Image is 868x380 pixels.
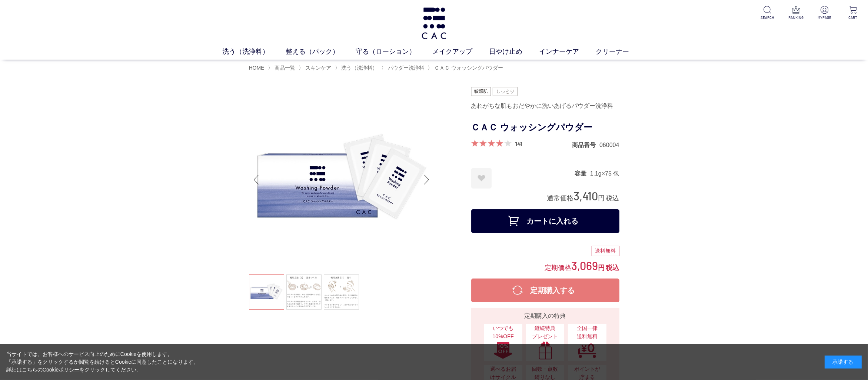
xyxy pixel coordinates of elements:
div: 当サイトでは、お客様へのサービス向上のためにCookieを使用します。 「承諾する」をクリックするか閲覧を続けるとCookieに同意したことになります。 詳細はこちらの をクリックしてください。 [6,350,199,374]
div: Previous slide [249,165,264,194]
a: 日やけ止め [489,47,539,57]
h1: ＣＡＣ ウォッシングパウダー [471,119,619,136]
img: logo [420,7,448,39]
a: スキンケア [304,65,331,71]
a: CART [844,6,862,20]
span: 3,410 [574,189,598,203]
div: あれがちな肌もおだやかに洗いあげるパウダー洗浄料 [471,100,619,112]
a: 守る（ローション） [356,47,432,57]
a: Cookieポリシー [43,367,80,373]
img: 継続特典プレゼント [536,341,555,360]
a: 141 [515,140,523,148]
a: 洗う（洗浄料） [222,47,286,57]
li: 〉 [381,64,426,71]
span: 全国一律 送料無料 [572,324,602,340]
li: 〉 [268,64,297,71]
span: スキンケア [305,65,331,71]
span: パウダー洗浄料 [388,65,424,71]
a: SEARCH [758,6,776,20]
span: 継続特典 プレゼント [530,324,561,340]
a: HOME [249,65,265,71]
li: 〉 [335,64,380,71]
a: クリーナー [596,47,646,57]
div: 送料無料 [592,246,619,256]
span: 税込 [606,194,619,202]
img: ＣＡＣ ウォッシングパウダー [249,87,434,272]
dt: 容量 [575,170,590,177]
img: しっとり [493,87,517,96]
img: 全国一律送料無料 [578,341,597,360]
li: 〉 [299,64,333,71]
span: ＣＡＣ ウォッシングパウダー [434,65,503,71]
p: CART [844,15,862,20]
span: 3,069 [572,259,598,272]
a: MYPAGE [815,6,834,20]
li: 〉 [428,64,505,71]
div: Next slide [419,165,434,194]
p: MYPAGE [815,15,834,20]
a: メイクアップ [432,47,489,57]
span: いつでも10%OFF [488,324,519,340]
a: 整える（パック） [286,47,356,57]
img: いつでも10%OFF [493,341,513,360]
span: 洗う（洗浄料） [342,65,378,71]
div: 定期購入の特典 [474,311,616,320]
img: 敏感肌 [471,87,491,96]
dt: 商品番号 [572,141,599,149]
span: 円 [598,264,605,271]
a: ＣＡＣ ウォッシングパウダー [433,65,503,71]
div: 承諾する [825,356,862,369]
a: インナーケア [539,47,596,57]
span: 通常価格 [547,194,574,202]
p: RANKING [787,15,805,20]
span: 税込 [606,264,619,271]
span: 商品一覧 [275,65,295,71]
a: パウダー洗浄料 [386,65,424,71]
a: お気に入りに登録する [471,168,492,189]
button: 定期購入する [471,279,619,302]
a: 洗う（洗浄料） [340,65,378,71]
button: カートに入れる [471,209,619,233]
span: 定期価格 [545,263,572,271]
p: SEARCH [758,15,776,20]
a: 商品一覧 [273,65,295,71]
dd: 060004 [599,141,619,149]
span: 円 [598,194,605,202]
dd: 1.1g×75 包 [590,170,619,177]
a: RANKING [787,6,805,20]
